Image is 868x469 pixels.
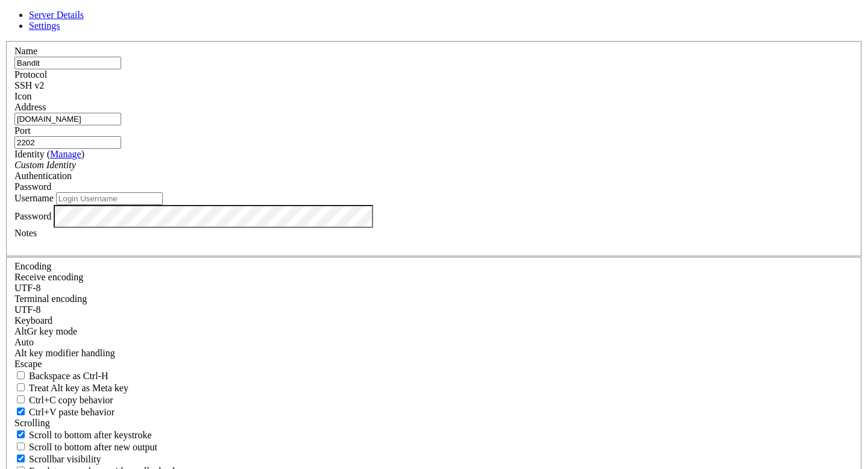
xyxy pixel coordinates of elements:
[17,455,25,462] input: Scrollbar visibility
[17,371,25,379] input: Backspace as Ctrl-H
[47,149,84,159] span: ( )
[14,160,76,170] i: Custom Identity
[14,337,854,348] div: Auto
[14,442,157,452] label: Scroll to bottom after new output.
[14,407,115,417] label: Ctrl+V pastes if true, sends ^V to host if false. Ctrl+Shift+V sends ^V to host if true, pastes i...
[14,371,108,381] label: If true, the backspace should send BS ('\x08', aka ^H). Otherwise the backspace key should send '...
[17,430,25,438] input: Scroll to bottom after keystroke
[14,181,854,192] div: Password
[14,359,854,370] div: Escape
[14,395,113,405] label: Ctrl-C copies if true, send ^C to host if false. Ctrl-Shift-C sends ^C to host if true, copies if...
[14,228,37,238] label: Notes
[17,395,25,403] input: Ctrl+C copy behavior
[14,337,34,347] span: Auto
[14,294,87,304] label: The default terminal encoding. ISO-2022 enables character map translations (like graphics maps). ...
[56,192,163,205] input: Login Username
[14,193,54,203] label: Username
[17,408,25,415] input: Ctrl+V paste behavior
[50,149,81,159] a: Manage
[14,160,854,171] div: Custom Identity
[14,304,854,315] div: UTF-8
[14,383,128,393] label: Whether the Alt key acts as a Meta key or as a distinct Alt key.
[14,181,51,192] span: Password
[14,283,854,294] div: UTF-8
[29,442,157,452] span: Scroll to bottom after new output
[14,102,46,112] label: Address
[14,272,83,282] label: Set the expected encoding for data received from the host. If the encodings do not match, visual ...
[14,113,121,125] input: Host Name or IP
[14,283,41,293] span: UTF-8
[14,80,854,91] div: SSH v2
[14,359,42,369] span: Escape
[14,69,47,80] label: Protocol
[17,442,25,450] input: Scroll to bottom after new output
[29,383,128,393] span: Treat Alt key as Meta key
[14,171,72,181] label: Authentication
[14,430,152,440] label: Whether to scroll to the bottom on any keystroke.
[14,261,51,271] label: Encoding
[14,315,52,326] label: Keyboard
[14,210,51,221] label: Password
[29,10,84,20] a: Server Details
[14,136,121,149] input: Port Number
[14,46,37,56] label: Name
[14,326,77,336] label: Set the expected encoding for data received from the host. If the encodings do not match, visual ...
[14,80,44,90] span: SSH v2
[29,407,115,417] span: Ctrl+V paste behavior
[14,57,121,69] input: Server Name
[29,371,108,381] span: Backspace as Ctrl-H
[14,304,41,315] span: UTF-8
[29,395,113,405] span: Ctrl+C copy behavior
[29,454,101,464] span: Scrollbar visibility
[29,430,152,440] span: Scroll to bottom after keystroke
[29,20,60,31] a: Settings
[14,348,115,358] label: Controls how the Alt key is handled. Escape: Send an ESC prefix. 8-Bit: Add 128 to the typed char...
[17,383,25,391] input: Treat Alt key as Meta key
[14,149,84,159] label: Identity
[14,91,31,101] label: Icon
[14,125,31,136] label: Port
[14,418,50,428] label: Scrolling
[14,454,101,464] label: The vertical scrollbar mode.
